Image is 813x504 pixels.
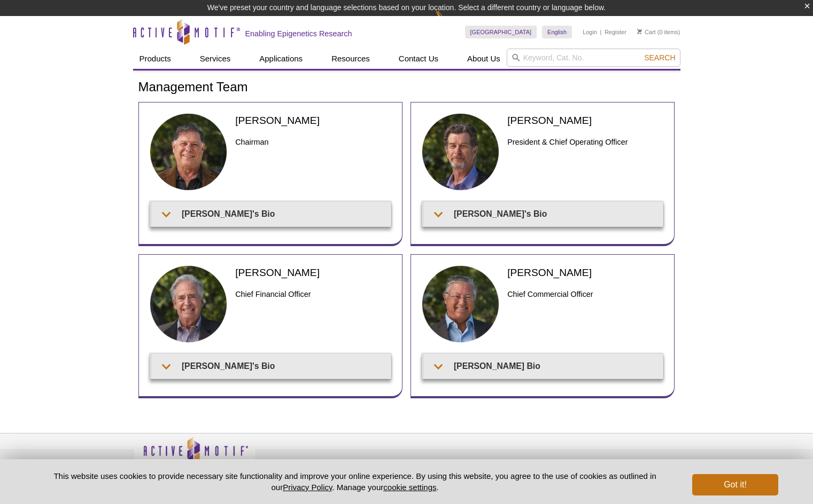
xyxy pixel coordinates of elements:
span: Search [644,53,675,62]
table: Click to Verify - This site chose Symantec SSL for secure e-commerce and confidential communicati... [561,452,641,476]
img: Joe Fernandez headshot [150,113,228,191]
img: Ted DeFrank headshot [422,113,500,191]
a: Contact Us [392,49,445,69]
a: About Us [461,49,507,69]
summary: [PERSON_NAME] Bio [424,354,663,378]
img: Your Cart [637,29,642,34]
img: Change Here [435,8,463,33]
a: [GEOGRAPHIC_DATA] [465,26,537,38]
h2: [PERSON_NAME] [235,113,391,128]
a: Cart [637,28,656,36]
a: English [542,26,572,38]
a: Applications [253,49,309,69]
p: This website uses cookies to provide necessary site functionality and improve your online experie... [35,470,675,493]
a: Login [583,28,597,36]
img: Fritz Eibel headshot [422,265,500,343]
a: Register [605,28,626,36]
li: | [600,26,602,38]
h1: Management Team [138,80,675,96]
h3: Chief Financial Officer [235,288,391,301]
h2: [PERSON_NAME] [235,265,391,280]
img: Active Motif, [133,434,256,477]
a: Resources [325,49,376,69]
h2: [PERSON_NAME] [507,113,663,128]
summary: [PERSON_NAME]'s Bio [424,202,663,226]
input: Keyword, Cat. No. [507,49,680,67]
h3: President & Chief Operating Officer [507,136,663,148]
img: Patrick Yount headshot [150,265,228,343]
a: Privacy Policy [283,483,332,492]
button: Got it! [692,474,778,495]
li: (0 items) [637,26,680,38]
a: Services [193,49,237,69]
button: cookie settings [383,483,436,492]
h2: [PERSON_NAME] [507,265,663,280]
h2: Enabling Epigenetics Research [245,29,352,38]
button: Search [641,53,678,62]
h3: Chairman [235,136,391,148]
summary: [PERSON_NAME]'s Bio [152,354,391,378]
a: Products [133,49,177,69]
h3: Chief Commercial Officer [507,288,663,301]
summary: [PERSON_NAME]'s Bio [152,202,391,226]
